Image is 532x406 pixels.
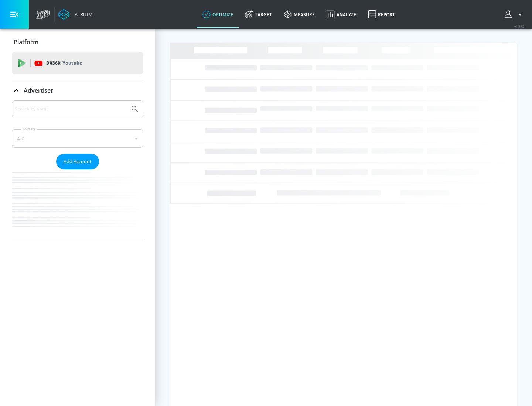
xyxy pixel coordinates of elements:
span: v 4.28.0 [514,24,525,28]
a: Atrium [58,9,93,20]
a: Target [239,1,278,28]
div: Advertiser [12,80,143,101]
div: DV360: Youtube [12,52,143,74]
a: Report [362,1,401,28]
div: A-Z [12,129,143,148]
label: Sort By [21,127,37,131]
p: DV360: [46,59,82,67]
p: Platform [14,38,38,46]
input: Search by name [15,104,127,114]
div: Atrium [72,11,93,18]
a: optimize [197,1,239,28]
a: Analyze [321,1,362,28]
div: Platform [12,32,143,52]
a: measure [278,1,321,28]
span: Add Account [64,157,92,166]
div: Advertiser [12,100,143,241]
nav: list of Advertiser [12,169,143,241]
p: Youtube [62,59,82,67]
button: Add Account [56,154,99,169]
p: Advertiser [24,86,53,94]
